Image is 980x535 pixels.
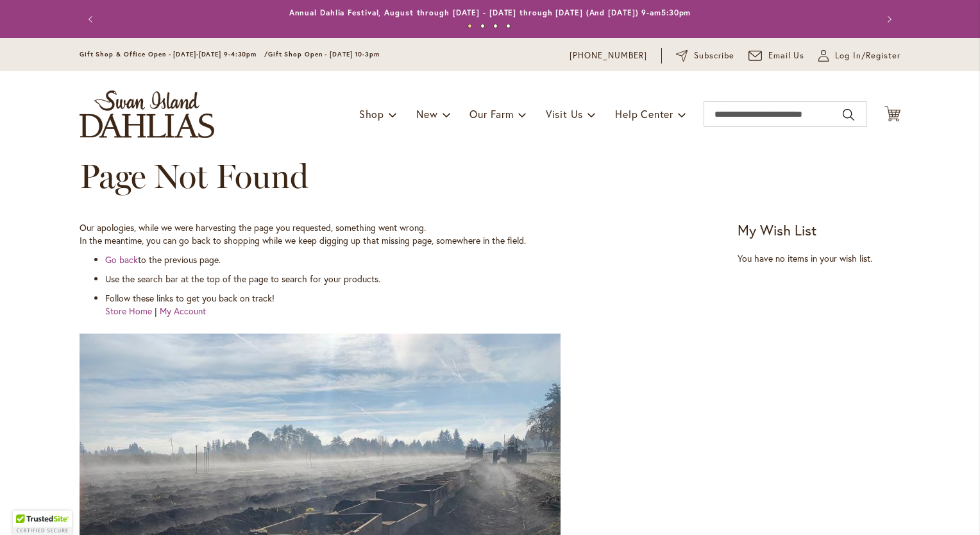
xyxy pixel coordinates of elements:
li: Follow these links to get you back on track! [105,292,729,318]
span: Subscribe [694,49,734,62]
div: TrustedSite Certified [13,511,72,535]
a: Log In/Register [818,49,900,62]
span: Page Not Found [80,156,308,196]
button: Previous [80,6,105,32]
span: Gift Shop Open - [DATE] 10-3pm [268,50,380,58]
li: Use the search bar at the top of the page to search for your products. [105,273,729,285]
a: Store Home [105,305,152,317]
div: You have no items in your wish list. [738,252,900,265]
span: Visit Us [546,107,583,121]
a: Email Us [748,49,805,62]
li: to the previous page. [105,253,729,266]
button: 3 of 4 [493,24,498,28]
p: Our apologies, while we were harvesting the page you requested, something went wrong. In the mean... [80,221,729,247]
span: Gift Shop & Office Open - [DATE]-[DATE] 9-4:30pm / [80,50,268,58]
button: 1 of 4 [468,24,472,28]
span: Our Farm [469,107,513,121]
a: store logo [80,90,214,138]
span: | [155,305,157,317]
button: Next [875,6,900,32]
a: [PHONE_NUMBER] [570,49,647,62]
button: 4 of 4 [506,24,511,28]
a: Subscribe [676,49,734,62]
span: Log In/Register [835,49,900,62]
a: Go back [105,253,138,266]
span: Email Us [768,49,805,62]
strong: My Wish List [738,221,816,239]
span: New [416,107,437,121]
button: 2 of 4 [480,24,485,28]
span: Shop [359,107,384,121]
span: Help Center [615,107,673,121]
a: My Account [160,305,206,317]
a: Annual Dahlia Festival, August through [DATE] - [DATE] through [DATE] (And [DATE]) 9-am5:30pm [289,8,691,17]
